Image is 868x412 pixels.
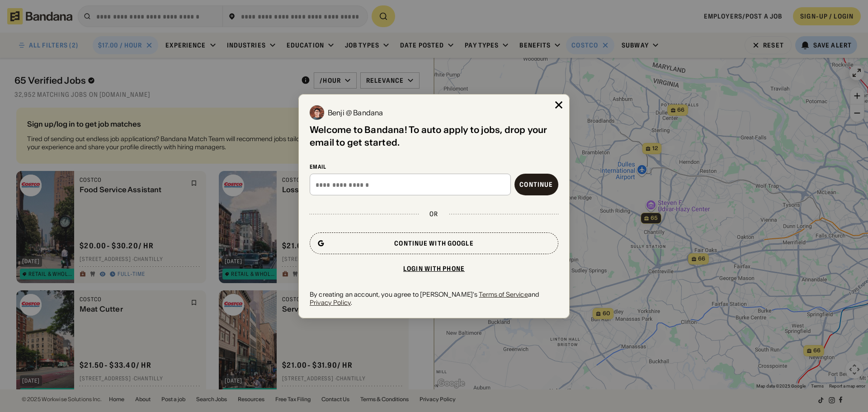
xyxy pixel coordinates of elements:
img: Benji @ Bandana [310,105,324,119]
div: By creating an account, you agree to [PERSON_NAME]'s and . [310,290,558,307]
a: Terms of Service [479,290,528,298]
div: Continue with Google [394,240,473,246]
div: Continue [519,181,553,188]
div: Benji @ Bandana [328,109,383,116]
div: or [429,210,438,218]
div: Email [310,163,558,170]
div: Welcome to Bandana! To auto apply to jobs, drop your email to get started. [310,123,558,148]
a: Privacy Policy [310,298,351,307]
div: Login with phone [403,265,465,272]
